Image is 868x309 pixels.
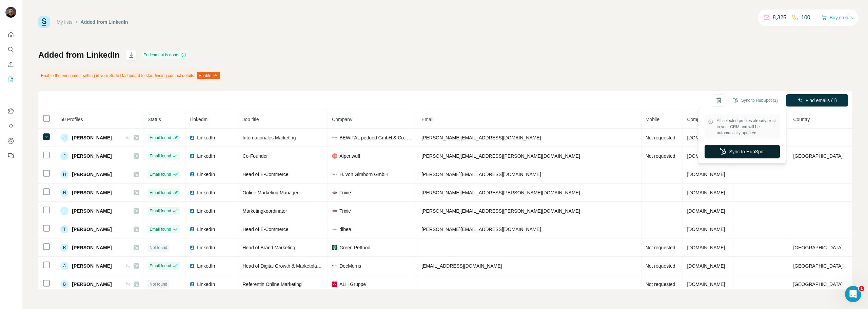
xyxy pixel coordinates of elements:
img: LinkedIn logo [190,282,195,287]
h1: Added from LinkedIn [38,50,120,60]
img: company-logo [332,227,337,232]
span: [PERSON_NAME] [72,244,112,251]
span: Not requested [646,282,675,287]
span: [DOMAIN_NAME] [687,153,725,159]
img: LinkedIn logo [190,135,195,140]
span: 1 [859,286,864,291]
span: [DOMAIN_NAME] [687,263,725,269]
span: LinkedIn [197,244,215,251]
span: LinkedIn [197,263,215,269]
span: LinkedIn [197,189,215,196]
div: J [60,134,68,142]
img: company-logo [332,282,337,287]
span: [PERSON_NAME] [72,208,112,214]
button: Find emails (1) [786,94,848,107]
div: Enrichment is done [141,51,189,59]
a: My lists [57,19,73,25]
div: J [60,152,68,160]
button: Enrich CSV [5,58,16,71]
span: LinkedIn [197,153,215,159]
p: 8,325 [773,14,786,22]
span: dibea [339,226,351,233]
span: [PERSON_NAME][EMAIL_ADDRESS][PERSON_NAME][DOMAIN_NAME] [421,208,580,214]
span: Email found [150,135,171,141]
span: All selected profiles already exist in your CRM and will be automatically updated. [717,118,776,136]
span: LinkedIn [190,117,208,122]
div: T [60,225,68,233]
span: Email found [150,263,171,269]
span: Country [793,117,810,122]
img: LinkedIn logo [190,190,195,195]
span: [PERSON_NAME] [72,263,112,269]
img: company-logo [332,208,337,214]
span: Green Petfood [339,244,370,251]
img: company-logo [332,172,337,177]
span: Job title [242,117,259,122]
span: BEWITAL petfood GmbH & Co. KG [339,134,413,141]
img: Avatar [5,7,16,18]
span: [DOMAIN_NAME] [687,282,725,287]
span: [DOMAIN_NAME] [687,135,725,140]
span: Online Marketing Manager [242,190,298,195]
button: Use Surfe API [5,120,16,132]
img: LinkedIn logo [190,153,195,159]
span: Not requested [646,245,675,250]
img: LinkedIn logo [190,172,195,177]
span: Company website [687,117,725,122]
span: Alpenwuff [339,153,360,159]
span: LinkedIn [197,208,215,214]
span: [PERSON_NAME][EMAIL_ADDRESS][DOMAIN_NAME] [421,172,541,177]
span: [DOMAIN_NAME] [687,227,725,232]
div: H [60,170,68,178]
div: A [60,262,68,270]
span: [PERSON_NAME] [72,281,112,288]
button: Sync to HubSpot [705,145,780,158]
div: R [60,244,68,252]
img: company-logo [332,245,337,250]
img: LinkedIn logo [190,245,195,250]
span: [GEOGRAPHIC_DATA] [793,153,843,159]
span: [PERSON_NAME][EMAIL_ADDRESS][PERSON_NAME][DOMAIN_NAME] [421,190,580,195]
span: Not requested [646,153,675,159]
span: H. von Gimborn GmbH [339,171,388,178]
button: Sync to HubSpot (1) [728,95,783,105]
img: company-logo [332,153,337,159]
iframe: Intercom live chat [845,286,861,302]
span: [GEOGRAPHIC_DATA] [793,245,843,250]
span: Not found [150,245,167,251]
span: Trixie [339,208,351,214]
button: Enable [197,72,220,79]
span: [PERSON_NAME] [72,153,112,159]
button: Use Surfe on LinkedIn [5,105,16,117]
img: company-logo [332,265,337,266]
span: [DOMAIN_NAME] [687,190,725,195]
p: 100 [801,14,810,22]
span: Email found [150,190,171,196]
span: [PERSON_NAME] [72,189,112,196]
span: [DOMAIN_NAME] [687,172,725,177]
div: L [60,207,68,215]
img: Surfe Logo [38,16,50,28]
span: LinkedIn [197,281,215,288]
span: [PERSON_NAME] [72,226,112,233]
span: [DOMAIN_NAME] [687,208,725,214]
img: company-logo [332,135,337,140]
div: B [60,280,68,288]
span: Referentin Online Marketing [242,282,301,287]
button: Buy credits [822,13,853,22]
button: My lists [5,73,16,85]
span: Email [421,117,433,122]
span: ALH Gruppe [339,281,366,288]
div: Enable the enrichment setting in your Surfe Dashboard to start finding contact details [38,70,221,81]
span: Email found [150,208,171,214]
span: LinkedIn [197,134,215,141]
span: Not requested [646,263,675,269]
span: Co-Founder [242,153,268,159]
span: Mobile [646,117,659,122]
div: Added from LinkedIn [81,19,128,25]
span: Company [332,117,352,122]
span: DocMorris [339,263,361,269]
span: LinkedIn [197,226,215,233]
span: Head of E-Commerce [242,227,288,232]
span: Email found [150,226,171,232]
